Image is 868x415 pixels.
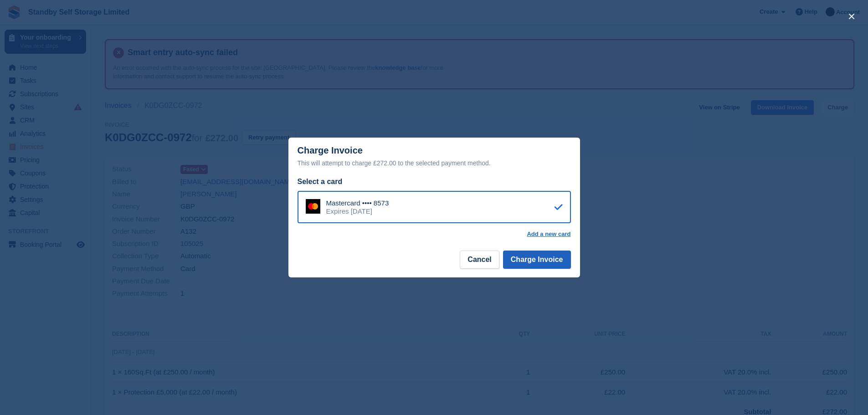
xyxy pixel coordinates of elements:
button: close [844,9,859,24]
a: Add a new card [527,231,570,238]
div: This will attempt to charge £272.00 to the selected payment method. [298,158,571,169]
img: Mastercard Logo [306,199,320,214]
div: Mastercard •••• 8573 [326,199,389,207]
div: Charge Invoice [298,145,571,169]
div: Select a card [298,176,571,187]
div: Expires [DATE] [326,207,389,215]
button: Charge Invoice [503,251,571,269]
button: Cancel [460,251,499,269]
